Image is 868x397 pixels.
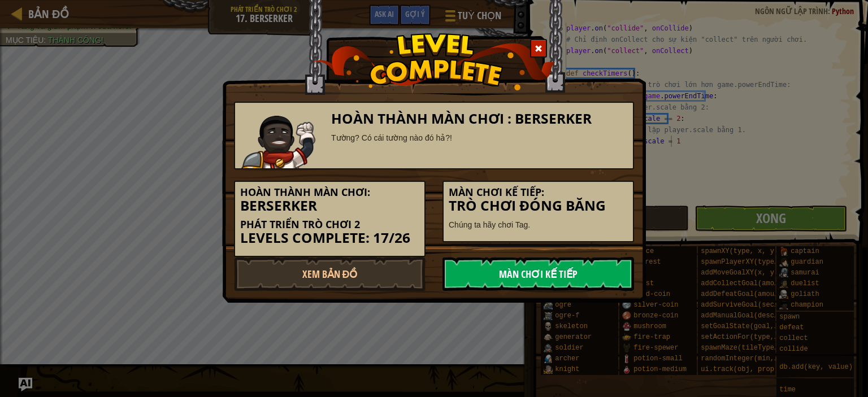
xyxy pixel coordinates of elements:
[449,219,628,230] p: Chúng ta hãy chơi Tag.
[240,198,419,213] h3: Berserker
[240,219,419,230] h5: Phát triển trò chơi 2
[241,116,316,168] img: champion.png
[240,230,419,246] h3: Levels Complete: 17/26
[240,187,419,198] h5: Hoàn thành màn chơi:
[234,257,426,291] a: Xem Bản Đồ
[331,132,628,143] div: Tường? Có cái tường nào đó hả?!
[331,111,628,126] h3: Hoàn thành màn chơi : Berserker
[313,33,555,90] img: level_complete.png
[449,198,628,213] h3: Trò chơi Đóng băng
[449,187,628,198] h5: Màn chơi kế tiếp:
[442,257,634,291] a: Màn chơi kế tiếp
